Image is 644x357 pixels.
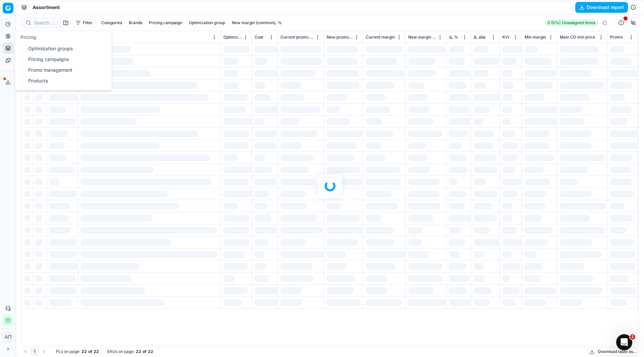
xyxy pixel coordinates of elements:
button: АП [3,332,13,342]
a: Products [25,76,104,85]
button: Download report [575,2,628,13]
a: Optimization groups [25,44,104,53]
iframe: Intercom live chat [616,334,632,350]
nav: breadcrumb [33,4,60,11]
a: Pricing campaigns [25,55,104,64]
span: 2 [630,334,635,340]
a: Promo management [25,65,104,75]
span: Assortment [33,4,60,11]
span: АП [3,332,13,342]
span: Pricing [20,34,36,40]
